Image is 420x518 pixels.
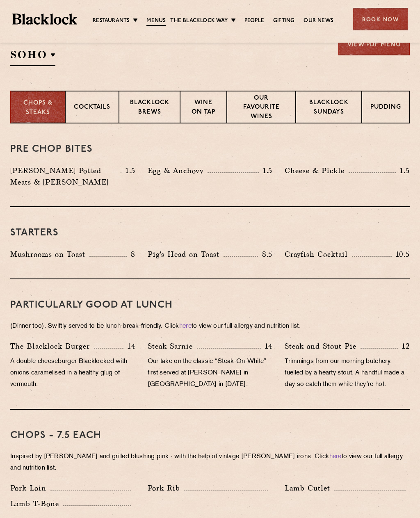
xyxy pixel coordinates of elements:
[148,482,184,494] p: Pork Rib
[285,482,334,494] p: Lamb Cutlet
[285,356,410,390] p: Trimmings from our morning butchery, fuelled by a hearty stout. A handful made a day so catch the...
[304,17,333,25] a: Our News
[19,99,57,117] p: Chops & Steaks
[123,341,135,351] p: 14
[10,144,410,155] h3: Pre Chop Bites
[235,94,288,123] p: Our favourite wines
[392,249,410,260] p: 10.5
[10,451,410,474] p: Inspired by [PERSON_NAME] and grilled blushing pink - with the help of vintage [PERSON_NAME] iron...
[273,17,294,25] a: Gifting
[10,165,121,188] p: [PERSON_NAME] Potted Meats & [PERSON_NAME]
[261,341,273,351] p: 14
[146,17,166,26] a: Menus
[10,321,410,332] p: (Dinner too). Swiftly served to be lunch-break-friendly. Click to view our full allergy and nutri...
[353,8,408,30] div: Book Now
[10,430,410,441] h3: Chops - 7.5 each
[128,98,171,118] p: Blacklock Brews
[148,249,224,260] p: Pig's Head on Toast
[244,17,264,25] a: People
[148,340,197,352] p: Steak Sarnie
[10,356,135,390] p: A double cheeseburger Blacklocked with onions caramelised in a healthy glug of vermouth.
[285,340,361,352] p: Steak and Stout Pie
[370,103,401,113] p: Pudding
[74,103,110,113] p: Cocktails
[189,98,218,118] p: Wine on Tap
[285,249,352,260] p: Crayfish Cocktail
[170,17,227,25] a: The Blacklock Way
[12,14,77,25] img: BL_Textured_Logo-footer-cropped.svg
[148,165,208,176] p: Egg & Anchovy
[10,300,410,310] h3: PARTICULARLY GOOD AT LUNCH
[258,249,273,260] p: 8.5
[304,98,353,118] p: Blacklock Sundays
[10,498,63,509] p: Lamb T-Bone
[179,323,192,329] a: here
[338,33,410,55] a: View PDF Menu
[10,340,94,352] p: The Blacklock Burger
[10,482,50,494] p: Pork Loin
[127,249,135,260] p: 8
[121,165,135,176] p: 1.5
[285,165,349,176] p: Cheese & Pickle
[398,341,410,351] p: 12
[329,454,342,460] a: here
[396,165,410,176] p: 1.5
[10,228,410,238] h3: Starters
[10,249,89,260] p: Mushrooms on Toast
[148,356,273,390] p: Our take on the classic “Steak-On-White” first served at [PERSON_NAME] in [GEOGRAPHIC_DATA] in [D...
[259,165,273,176] p: 1.5
[93,17,130,25] a: Restaurants
[10,48,55,66] h2: SOHO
